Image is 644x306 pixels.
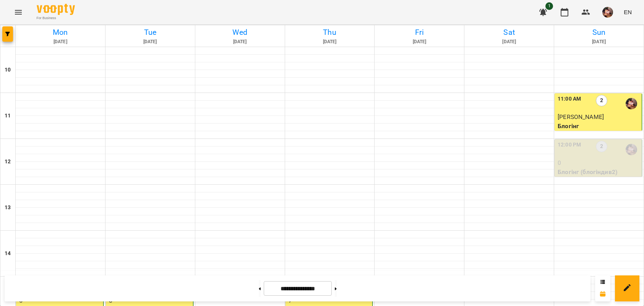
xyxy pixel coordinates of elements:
[107,38,194,46] h6: [DATE]
[545,2,553,10] span: 1
[558,122,640,131] p: Блогінг
[558,168,640,177] p: Блогінг (блогіндив2)
[555,26,642,38] h6: Sun
[286,38,373,46] h6: [DATE]
[9,3,28,21] button: Menu
[626,98,637,109] img: Ілля Петруша
[558,113,604,120] span: [PERSON_NAME]
[558,141,581,149] label: 12:00 PM
[626,144,637,155] img: Ілля Петруша
[196,38,284,46] h6: [DATE]
[596,141,607,152] label: 2
[555,38,642,46] h6: [DATE]
[621,5,635,19] button: EN
[596,95,607,106] label: 2
[107,26,194,38] h6: Tue
[558,95,581,103] label: 11:00 AM
[5,66,11,74] h6: 10
[5,203,11,212] h6: 13
[376,38,463,46] h6: [DATE]
[37,16,75,21] span: For Business
[466,26,553,38] h6: Sat
[466,38,553,46] h6: [DATE]
[558,158,640,168] p: 0
[17,38,104,46] h6: [DATE]
[5,112,11,120] h6: 11
[286,26,373,38] h6: Thu
[5,158,11,166] h6: 12
[5,249,11,258] h6: 14
[624,8,632,16] span: EN
[376,26,463,38] h6: Fri
[196,26,284,38] h6: Wed
[17,26,104,38] h6: Mon
[37,4,75,15] img: Voopty Logo
[602,7,613,18] img: 2a048b25d2e557de8b1a299ceab23d88.jpg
